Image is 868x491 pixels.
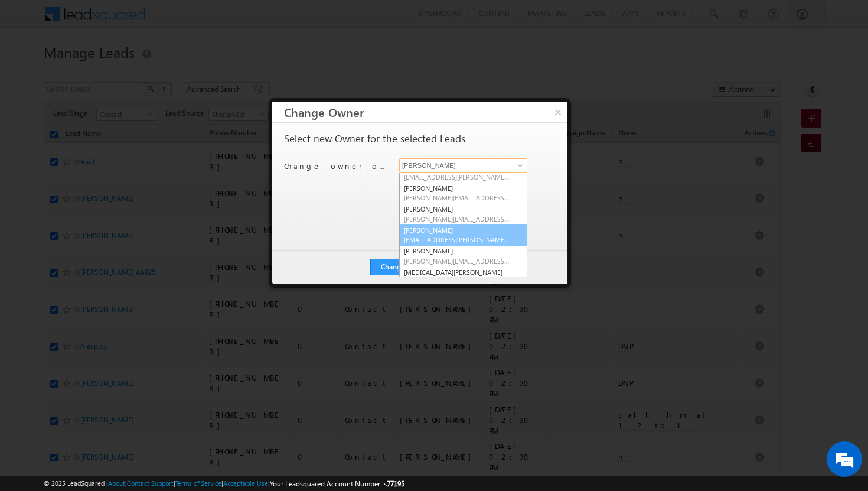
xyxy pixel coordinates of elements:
[15,109,216,354] textarea: Type your message and hit 'Enter'
[161,364,214,380] em: Start Chat
[399,224,527,246] a: [PERSON_NAME]
[399,158,527,173] input: Type to Search
[370,259,415,275] button: Change
[400,203,527,225] a: [PERSON_NAME]
[400,245,527,266] a: [PERSON_NAME]
[223,479,268,487] a: Acceptable Use
[44,478,404,489] span: © 2025 LeadSquared | | | | |
[404,256,510,265] span: [PERSON_NAME][EMAIL_ADDRESS][PERSON_NAME][DOMAIN_NAME]
[400,266,527,288] a: [MEDICAL_DATA][PERSON_NAME]
[270,479,404,488] span: Your Leadsquared Account Number is
[20,62,50,77] img: d_60004797649_company_0_60004797649
[194,6,222,34] div: Minimize live chat window
[549,102,567,122] button: ×
[61,62,198,77] div: Chat with us now
[127,479,174,487] a: Contact Support
[175,479,221,487] a: Terms of Service
[284,102,567,122] h3: Change Owner
[284,134,465,144] p: Select new Owner for the selected Leads
[404,214,510,223] span: [PERSON_NAME][EMAIL_ADDRESS][DOMAIN_NAME]
[511,160,526,171] a: Show All Items
[387,479,404,488] span: 77195
[108,479,125,487] a: About
[404,193,510,202] span: [PERSON_NAME][EMAIL_ADDRESS][PERSON_NAME][DOMAIN_NAME]
[404,173,510,181] span: [EMAIL_ADDRESS][PERSON_NAME][DOMAIN_NAME]
[404,235,510,244] span: [EMAIL_ADDRESS][PERSON_NAME][DOMAIN_NAME]
[284,161,390,171] p: Change owner of 50 leads to
[400,183,527,204] a: [PERSON_NAME]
